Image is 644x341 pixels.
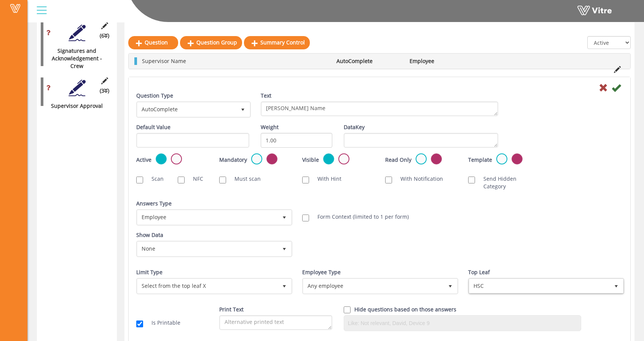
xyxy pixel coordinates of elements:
[406,57,479,65] li: Employee
[344,306,351,313] input: Hide question based on answer
[468,268,490,276] label: Top Leaf
[302,177,309,183] input: With Hint
[303,279,443,293] span: Any employee
[136,320,143,327] input: Is Printable
[219,156,247,164] label: Mandatory
[100,87,109,95] span: (3 )
[142,57,186,65] span: Supervisor Name
[277,279,291,293] span: select
[609,279,623,293] span: select
[136,268,163,276] label: Limit Type
[468,156,492,164] label: Template
[137,210,277,224] span: Employee
[227,175,261,183] label: Must scan
[41,102,107,110] div: Supervisor Approval
[476,175,540,190] label: Send Hidden Category
[219,306,244,313] label: Print Text
[136,156,151,164] label: Active
[354,306,456,313] label: Hide questions based on those answers
[244,36,310,49] a: Summary Control
[261,123,279,131] label: Weight
[385,156,411,164] label: Read Only
[137,242,277,256] span: None
[443,279,457,293] span: select
[219,177,226,183] input: Must scan
[136,177,143,183] input: Scan
[185,175,203,183] label: NFC
[144,319,180,327] label: Is Printable
[137,279,277,293] span: Select from the top leaf X
[41,47,107,70] div: Signatures and Acknowledgement - Crew
[393,175,443,183] label: With Notification
[236,103,250,116] span: select
[302,156,319,164] label: Visible
[144,175,164,183] label: Scan
[302,268,341,276] label: Employee Type
[302,215,309,221] input: Form Context (limited to 1 per form)
[333,57,406,65] li: AutoComplete
[136,92,173,99] label: Question Type
[277,210,291,224] span: select
[261,101,498,116] textarea: [PERSON_NAME] Name
[137,103,236,116] span: AutoComplete
[178,177,185,183] input: NFC
[261,92,271,99] label: Text
[128,36,178,49] a: Question
[136,123,171,131] label: Default Value
[180,36,242,49] a: Question Group
[277,242,291,256] span: select
[346,317,579,329] input: Like: Not relevant, David, Device 9
[344,123,365,131] label: DataKey
[385,177,392,183] input: With Notification
[136,200,172,207] label: Answers Type
[310,175,341,183] label: With Hint
[469,279,609,293] span: HSC
[136,231,163,239] label: Show Data
[310,213,409,221] label: Form Context (limited to 1 per form)
[100,32,109,39] span: (6 )
[468,177,475,183] input: Send Hidden Category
